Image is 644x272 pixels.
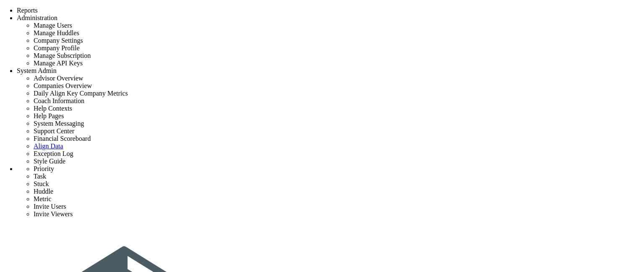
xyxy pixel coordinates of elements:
[34,142,63,150] a: Align Data
[17,67,57,74] span: System Admin
[34,105,72,112] span: Help Contexts
[34,37,83,44] span: Company Settings
[34,44,80,52] span: Company Profile
[34,135,91,142] span: Financial Scoreboard
[34,150,73,157] span: Exception Log
[34,180,49,187] span: Stuck
[34,165,54,172] span: Priority
[34,158,65,165] span: Style Guide
[34,195,52,202] span: Metric
[34,210,73,218] span: Invite Viewers
[34,97,84,104] span: Coach Information
[34,75,83,82] span: Advisor Overview
[17,7,38,14] span: Reports
[34,173,46,180] span: Task
[34,22,72,29] span: Manage Users
[34,127,74,135] span: Support Center
[34,188,53,195] span: Huddle
[34,29,79,36] span: Manage Huddles
[34,52,91,59] span: Manage Subscription
[17,14,57,21] span: Administration
[34,120,84,127] span: System Messaging
[34,82,92,89] span: Companies Overview
[34,60,83,67] span: Manage API Keys
[34,112,64,119] span: Help Pages
[34,203,66,210] span: Invite Users
[34,90,128,97] span: Daily Align Key Company Metrics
